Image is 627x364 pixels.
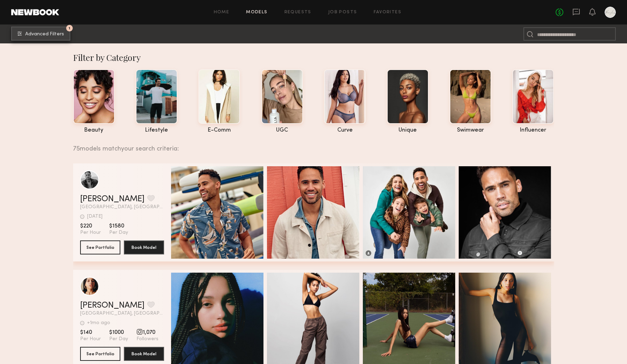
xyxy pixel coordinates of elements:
button: See Portfolio [80,240,120,254]
div: Filter by Category [73,52,554,63]
a: Favorites [374,10,401,15]
span: $220 [80,223,101,230]
a: [PERSON_NAME] [80,195,145,203]
a: Requests [284,10,311,15]
span: $140 [80,329,101,336]
a: Home [214,10,230,15]
button: Book Model [124,347,164,361]
button: Book Model [124,240,164,254]
span: Per Hour [80,336,101,342]
div: swimwear [450,127,491,133]
span: [GEOGRAPHIC_DATA], [GEOGRAPHIC_DATA] [80,205,164,210]
a: Job Posts [328,10,357,15]
div: unique [387,127,429,133]
span: $1000 [109,329,128,336]
div: curve [324,127,366,133]
span: $1580 [109,223,128,230]
a: [PERSON_NAME] [80,301,145,310]
div: +1mo ago [87,321,110,325]
span: [GEOGRAPHIC_DATA], [GEOGRAPHIC_DATA] [80,311,164,316]
div: [DATE] [87,214,103,219]
span: 1,070 [136,329,158,336]
button: See Portfolio [80,347,120,361]
span: Per Hour [80,230,101,236]
button: 1Advanced Filters [11,27,70,41]
div: lifestyle [136,127,177,133]
div: e-comm [198,127,240,133]
span: Advanced Filters [25,32,64,37]
div: 75 models match your search criteria: [73,138,549,152]
span: Per Day [109,336,128,342]
a: Models [246,10,267,15]
div: beauty [73,127,115,133]
span: 1 [69,27,70,30]
div: UGC [261,127,303,133]
span: Followers [136,336,158,342]
span: Per Day [109,230,128,236]
div: influencer [512,127,554,133]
